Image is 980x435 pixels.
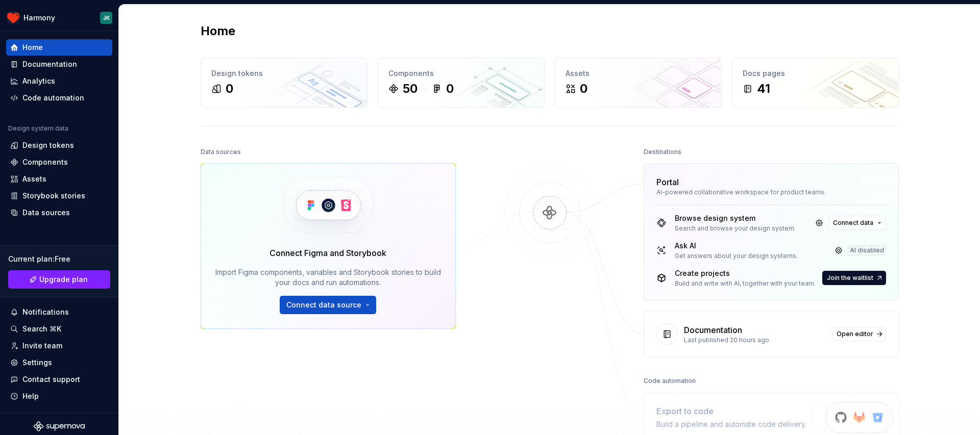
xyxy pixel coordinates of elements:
a: Data sources [6,204,112,221]
div: Documentation [684,324,742,336]
button: Search ⌘K [6,321,112,337]
div: Documentation [22,59,77,69]
span: Open editor [837,330,873,338]
div: AI-powered collaborative workspace for product teams. [656,188,886,196]
a: Settings [6,354,112,371]
div: Invite team [22,341,62,351]
a: Code automation [6,90,112,106]
div: Contact support [22,374,80,385]
a: Invite team [6,338,112,354]
a: Assets [6,171,112,187]
div: Notifications [22,307,69,317]
button: Join the waitlist [822,271,886,285]
a: Analytics [6,73,112,89]
div: Help [22,391,39,401]
div: Search and browse your design system. [675,224,796,233]
div: 0 [226,81,233,97]
div: Data sources [22,208,70,218]
div: Search ⌘K [22,324,61,334]
button: Help [6,388,112,404]
div: 0 [580,81,587,97]
div: Build a pipeline and automate code delivery. [656,419,806,429]
div: Storybook stories [22,191,85,201]
div: 41 [757,81,770,97]
div: Assets [566,68,711,79]
a: Documentation [6,56,112,72]
a: Docs pages41 [732,58,899,108]
svg: Supernova Logo [34,421,85,431]
a: Open editor [832,327,886,341]
div: Export to code [656,405,806,417]
div: Create projects [675,268,816,278]
div: 0 [446,81,454,97]
span: Connect data source [286,300,361,310]
div: Components [388,68,534,79]
div: Build and write with AI, together with your team. [675,279,816,288]
a: Assets0 [555,58,722,108]
button: Notifications [6,304,112,320]
div: Destinations [644,145,681,159]
div: Get answers about your design systems. [675,252,798,260]
span: Connect data [833,219,873,227]
div: 50 [403,81,418,97]
button: Contact support [6,371,112,388]
a: Design tokens [6,137,112,153]
div: Current plan : Free [8,254,110,264]
button: Connect data [828,216,886,230]
div: Portal [656,176,679,188]
button: Upgrade plan [8,270,110,289]
div: Data sources [201,145,241,159]
a: Design tokens0 [201,58,367,108]
div: Design tokens [211,68,357,79]
div: Browse design system [675,213,796,223]
div: Code automation [644,374,696,388]
span: Join the waitlist [827,274,873,282]
div: Analytics [22,76,55,86]
div: Docs pages [743,68,888,79]
div: Design tokens [22,140,74,150]
h2: Home [201,23,235,39]
div: Last published 20 hours ago [684,336,826,344]
button: Connect data source [280,296,376,314]
div: Import Figma components, variables and Storybook stories to build your docs and run automations. [215,267,441,288]
a: Home [6,39,112,56]
div: Ask AI [675,241,798,251]
div: Components [22,157,68,167]
div: Settings [22,357,52,368]
a: Components [6,154,112,170]
div: Connect Figma and Storybook [269,247,386,259]
div: Home [22,42,43,53]
div: Code automation [22,93,84,103]
span: Upgrade plan [39,274,88,285]
img: 41dd58b4-cf0d-4748-b605-c484c7e167c9.png [7,12,19,24]
a: Storybook stories [6,188,112,204]
div: Design system data [8,124,68,133]
button: HarmonyJK [2,7,116,29]
div: JK [103,14,110,22]
a: Components500 [378,58,545,108]
div: Assets [22,174,46,184]
div: AI disabled [848,245,886,255]
div: Harmony [23,13,55,23]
